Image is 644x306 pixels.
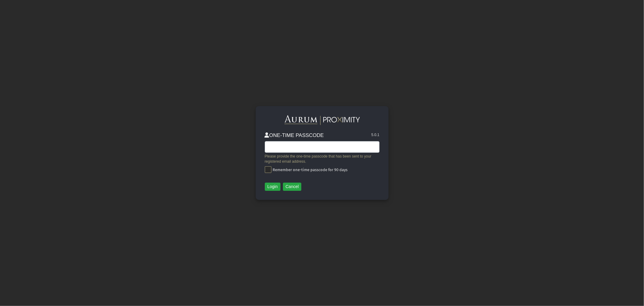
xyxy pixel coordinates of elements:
[284,115,360,125] img: Aurum-Proximity%20white.svg
[371,132,380,141] div: 5.0.1
[265,154,380,164] div: Please provide the one-time passcode that has been sent to your registered email address.
[283,183,302,191] button: Cancel
[271,168,348,172] span: Remember one-time passcode for 90 days
[265,132,324,139] h3: ONE-TIME PASSCODE
[265,183,280,191] button: Login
